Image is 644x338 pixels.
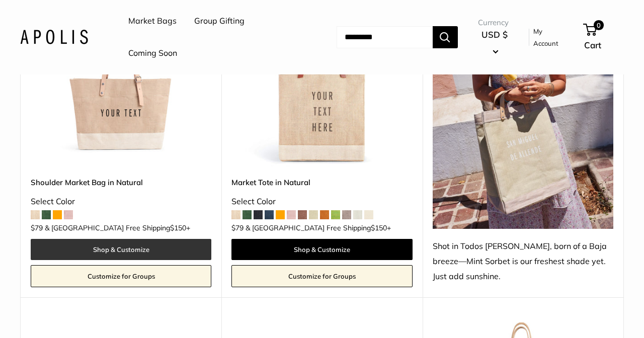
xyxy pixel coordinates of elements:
a: Customize for Groups [31,265,211,287]
a: Shop & Customize [31,239,211,260]
span: Cart [584,40,601,50]
a: 0 Cart [584,21,624,53]
span: $150 [170,223,186,232]
span: $79 [31,223,43,232]
span: $150 [371,223,387,232]
span: $79 [231,223,244,232]
span: 0 [593,20,603,30]
span: Currency [478,16,512,30]
img: Apolis [20,30,88,44]
a: Coming Soon [128,46,177,61]
a: Shop & Customize [231,239,412,260]
span: USD $ [481,29,508,40]
a: Market Tote in Natural [231,177,412,188]
div: Select Color [231,194,412,209]
a: Customize for Groups [231,265,412,287]
a: My Account [533,25,567,50]
span: & [GEOGRAPHIC_DATA] Free Shipping + [246,224,391,231]
span: & [GEOGRAPHIC_DATA] Free Shipping + [45,224,190,231]
a: Market Bags [128,14,177,29]
input: Search... [337,26,433,48]
a: Group Gifting [194,14,245,29]
a: Shoulder Market Bag in Natural [31,177,211,188]
div: Select Color [31,194,211,209]
div: Shot in Todos [PERSON_NAME], born of a Baja breeze—Mint Sorbet is our freshest shade yet. Just ad... [433,239,613,284]
button: USD $ [478,27,512,59]
button: Search [433,26,458,48]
